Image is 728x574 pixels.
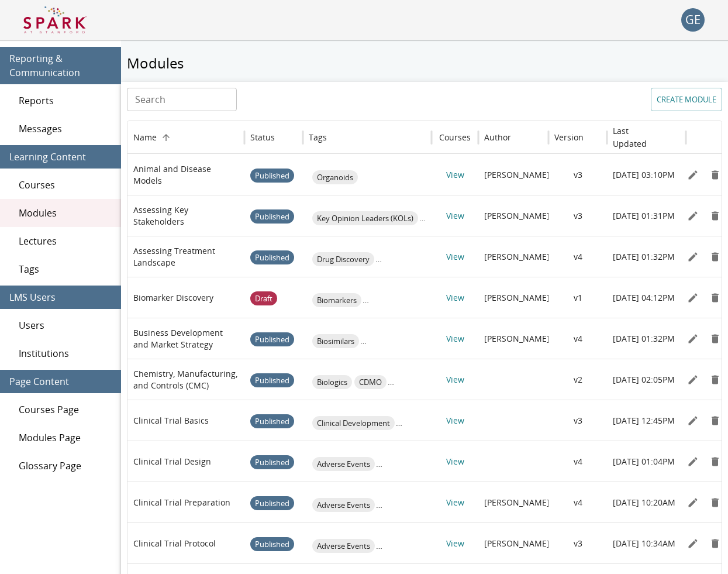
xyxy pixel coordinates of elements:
[19,346,112,360] span: Institutions
[19,94,112,108] span: Reports
[687,497,699,508] svg: Edit
[709,169,721,181] svg: Remove
[681,8,705,32] button: account of current user
[9,290,112,304] span: LMS Users
[684,248,702,266] button: Edit
[706,207,724,225] button: Remove
[484,333,550,345] p: [PERSON_NAME]
[706,453,724,470] button: Remove
[684,535,702,552] button: Edit
[684,494,702,511] button: Edit
[446,497,464,508] a: View
[484,132,511,143] div: Author
[687,456,699,468] svg: Edit
[684,166,702,184] button: Edit
[613,333,675,345] p: [DATE] 01:32PM
[19,206,112,220] span: Modules
[687,538,699,549] svg: Edit
[681,8,705,32] div: GE
[250,483,294,524] span: Published
[19,234,112,248] span: Lectures
[687,374,699,386] svg: Edit
[706,371,724,389] button: Remove
[133,456,211,468] p: Clinical Trial Design
[9,51,112,80] span: Reporting & Communication
[19,178,112,192] span: Courses
[276,129,292,146] button: Sort
[439,132,471,143] div: Courses
[709,415,721,427] svg: Remove
[709,374,721,386] svg: Remove
[613,125,663,150] h6: Last Updated
[613,169,675,181] p: [DATE] 03:10PM
[613,415,675,427] p: [DATE] 12:45PM
[484,292,550,304] p: [PERSON_NAME]
[133,292,213,304] p: Biomarker Discovery
[613,292,675,304] p: [DATE] 04:12PM
[446,251,464,262] a: View
[706,166,724,184] button: Remove
[613,497,675,508] p: [DATE] 10:20AM
[133,327,239,350] p: Business Development and Market Strategy
[250,442,294,483] span: Published
[446,333,464,344] a: View
[613,210,675,222] p: [DATE] 01:31PM
[484,538,550,549] p: [PERSON_NAME]
[548,318,607,359] div: v4
[709,251,721,263] svg: Remove
[684,412,702,429] button: Edit
[446,169,464,180] a: View
[512,129,529,146] button: Sort
[250,238,294,278] span: Published
[19,459,112,473] span: Glossary Page
[709,497,721,508] svg: Remove
[133,245,239,269] p: Assessing Treatment Landscape
[133,538,216,549] p: Clinical Trial Protocol
[548,400,607,441] div: v3
[709,333,721,345] svg: Remove
[709,292,721,304] svg: Remove
[484,210,550,222] p: [PERSON_NAME]
[548,195,607,236] div: v3
[706,289,724,307] button: Remove
[446,292,464,303] a: View
[613,251,675,263] p: [DATE] 01:32PM
[250,197,294,237] span: Published
[309,132,327,143] div: Tags
[484,251,550,263] p: [PERSON_NAME]
[548,236,607,277] div: v4
[613,374,675,386] p: [DATE] 02:05PM
[250,156,294,196] span: Published
[133,497,230,508] p: Clinical Trial Preparation
[484,169,550,181] p: [PERSON_NAME]
[687,333,699,345] svg: Edit
[684,453,702,470] button: Edit
[687,292,699,304] svg: Edit
[613,456,675,468] p: [DATE] 01:04PM
[548,441,607,482] div: v4
[613,538,675,549] p: [DATE] 10:34AM
[328,129,344,146] button: Sort
[19,318,112,332] span: Users
[684,371,702,389] button: Edit
[548,523,607,563] div: v3
[133,415,209,427] p: Clinical Trial Basics
[250,132,275,143] div: Status
[250,524,294,565] span: Published
[23,6,87,34] img: Logo of SPARK at Stanford
[19,403,112,417] span: Courses Page
[548,482,607,523] div: v4
[709,210,721,222] svg: Remove
[687,210,699,222] svg: Edit
[706,330,724,348] button: Remove
[684,207,702,225] button: Edit
[684,330,702,348] button: Edit
[133,132,157,143] div: Name
[684,289,702,307] button: Edit
[706,494,724,511] button: Remove
[133,163,239,187] p: Animal and Disease Models
[548,154,607,195] div: v3
[484,497,550,508] p: [PERSON_NAME]
[446,415,464,426] a: View
[446,374,464,385] a: View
